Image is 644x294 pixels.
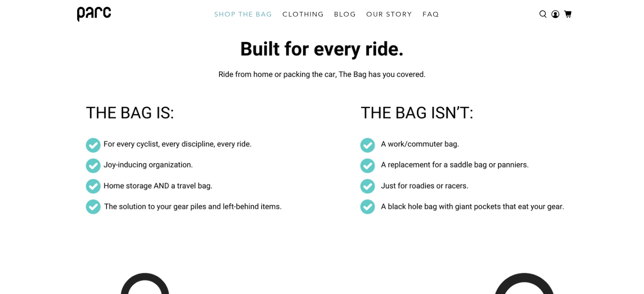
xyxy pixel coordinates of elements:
[329,3,361,26] a: BLOG
[77,7,111,22] img: parc bag logo
[417,3,444,26] a: FAQ
[361,3,417,26] a: OUR STORY
[209,3,277,26] a: SHOP THE BAG
[277,3,329,26] a: CLOTHING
